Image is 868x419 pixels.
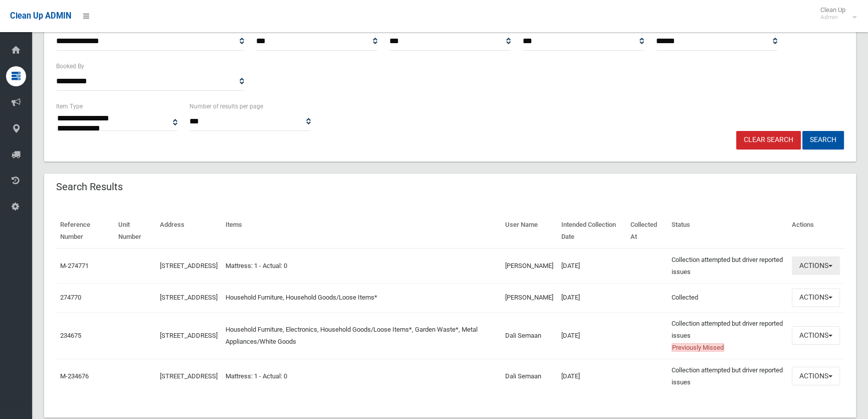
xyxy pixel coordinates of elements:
th: Status [668,214,788,248]
th: Collected At [626,214,668,248]
button: Actions [792,289,840,307]
span: Previously Missed [672,343,724,352]
a: [STREET_ADDRESS] [160,372,218,380]
button: Search [802,131,844,150]
a: 234675 [60,332,81,339]
button: Actions [792,367,840,385]
th: Intended Collection Date [557,214,626,248]
td: Dali Semaan [501,359,557,393]
td: [DATE] [557,312,626,359]
td: Dali Semaan [501,312,557,359]
td: Household Furniture, Household Goods/Loose Items* [222,283,501,312]
a: M-234676 [60,372,89,380]
td: Collection attempted but driver reported issues [668,359,788,393]
td: [PERSON_NAME] [501,283,557,312]
td: Mattress: 1 - Actual: 0 [222,359,501,393]
th: User Name [501,214,557,248]
td: Household Furniture, Electronics, Household Goods/Loose Items*, Garden Waste*, Metal Appliances/W... [222,312,501,359]
td: [DATE] [557,248,626,284]
header: Search Results [44,177,135,197]
a: M-274771 [60,262,89,269]
button: Actions [792,256,840,275]
td: Collection attempted but driver reported issues [668,248,788,284]
td: [DATE] [557,359,626,393]
a: 274770 [60,294,81,301]
td: [DATE] [557,283,626,312]
label: Item Type [56,101,83,112]
th: Actions [788,214,844,248]
td: Collection attempted but driver reported issues [668,312,788,359]
td: Mattress: 1 - Actual: 0 [222,248,501,284]
label: Booked By [56,61,84,72]
button: Actions [792,326,840,345]
th: Address [156,214,222,248]
th: Unit Number [114,214,156,248]
a: [STREET_ADDRESS] [160,332,218,339]
th: Items [222,214,501,248]
span: Clean Up [815,6,855,21]
label: Number of results per page [189,101,263,112]
span: Clean Up ADMIN [10,11,71,21]
a: [STREET_ADDRESS] [160,262,218,269]
td: Collected [668,283,788,312]
th: Reference Number [56,214,114,248]
small: Admin [820,14,845,21]
td: [PERSON_NAME] [501,248,557,284]
a: Clear Search [736,131,801,150]
a: [STREET_ADDRESS] [160,294,218,301]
